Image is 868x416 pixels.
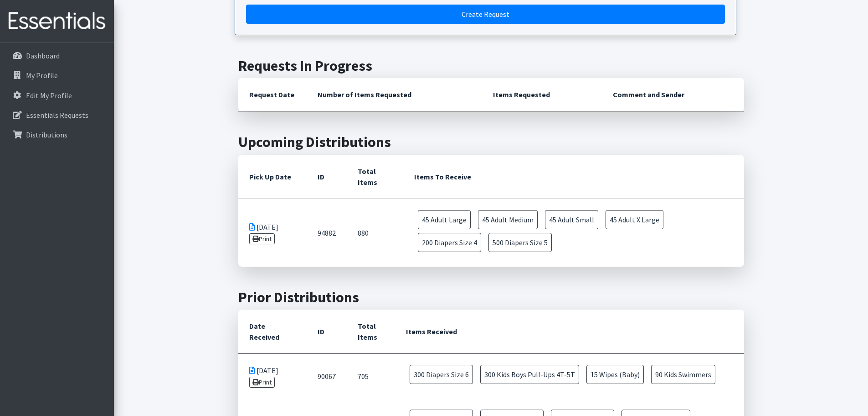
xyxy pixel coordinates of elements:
span: 300 Kids Boys Pull-Ups 4T-5T [480,365,579,384]
span: 45 Adult X Large [606,210,663,229]
p: Dashboard [26,51,60,60]
th: ID [307,155,347,199]
span: 45 Adult Large [418,210,471,229]
th: Date Received [238,310,307,354]
th: ID [307,310,347,354]
span: 15 Wipes (Baby) [586,365,644,384]
span: 500 Diapers Size 5 [488,233,552,252]
td: 705 [347,354,395,399]
p: Distributions [26,130,67,139]
h2: Upcoming Distributions [238,133,744,151]
span: 90 Kids Swimmers [651,365,715,384]
th: Items Requested [482,78,602,111]
span: 300 Diapers Size 6 [410,365,473,384]
th: Total Items [347,310,395,354]
h2: Requests In Progress [238,57,744,74]
span: 45 Adult Small [545,210,598,229]
p: Edit My Profile [26,91,72,100]
a: Dashboard [4,47,110,65]
td: 90067 [307,354,347,399]
th: Pick Up Date [238,155,307,199]
th: Total Items [347,155,404,199]
th: Items To Receive [403,155,744,199]
a: Print [249,377,275,388]
h2: Prior Distributions [238,289,744,306]
p: Essentials Requests [26,111,88,120]
th: Number of Items Requested [307,78,483,111]
a: Edit My Profile [4,86,110,105]
a: Print [249,233,275,244]
th: Comment and Sender [602,78,744,111]
p: My Profile [26,71,58,80]
td: [DATE] [238,354,307,399]
span: 200 Diapers Size 4 [418,233,481,252]
a: Essentials Requests [4,106,110,124]
td: 94882 [307,199,347,267]
td: 880 [347,199,404,267]
th: Items Received [395,310,744,354]
span: 45 Adult Medium [478,210,538,229]
th: Request Date [238,78,307,111]
a: Create a request by quantity [246,5,725,24]
a: My Profile [4,66,110,84]
a: Distributions [4,126,110,144]
img: HumanEssentials [4,6,110,37]
td: [DATE] [238,199,307,267]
